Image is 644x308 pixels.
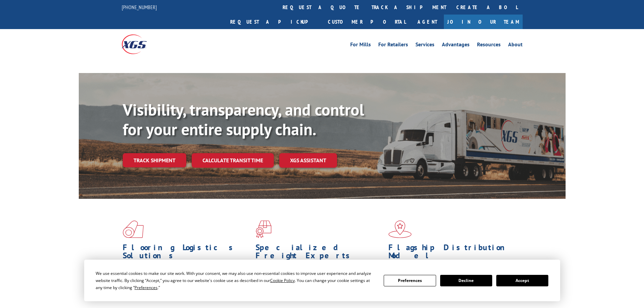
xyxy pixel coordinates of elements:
[84,260,560,301] div: Cookie Consent Prompt
[384,275,436,286] button: Preferences
[256,220,271,238] img: xgs-icon-focused-on-flooring-red
[123,220,144,238] img: xgs-icon-total-supply-chain-intelligence-red
[388,243,516,263] h1: Flagship Distribution Model
[477,42,501,49] a: Resources
[388,220,412,238] img: xgs-icon-flagship-distribution-model-red
[135,285,158,290] span: Preferences
[444,15,523,29] a: Join Our Team
[442,42,470,49] a: Advantages
[411,15,444,29] a: Agent
[256,243,383,263] h1: Specialized Freight Experts
[440,275,492,286] button: Decline
[350,42,371,49] a: For Mills
[225,15,323,29] a: Request a pickup
[192,153,274,168] a: Calculate transit time
[508,42,523,49] a: About
[96,270,376,291] div: We use essential cookies to make our site work. With your consent, we may also use non-essential ...
[122,4,157,10] a: [PHONE_NUMBER]
[123,243,251,263] h1: Flooring Logistics Solutions
[378,42,408,49] a: For Retailers
[270,278,295,283] span: Cookie Policy
[496,275,548,286] button: Accept
[279,153,337,168] a: XGS ASSISTANT
[415,42,434,49] a: Services
[323,15,411,29] a: Customer Portal
[123,153,186,167] a: Track shipment
[123,99,364,140] b: Visibility, transparency, and control for your entire supply chain.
